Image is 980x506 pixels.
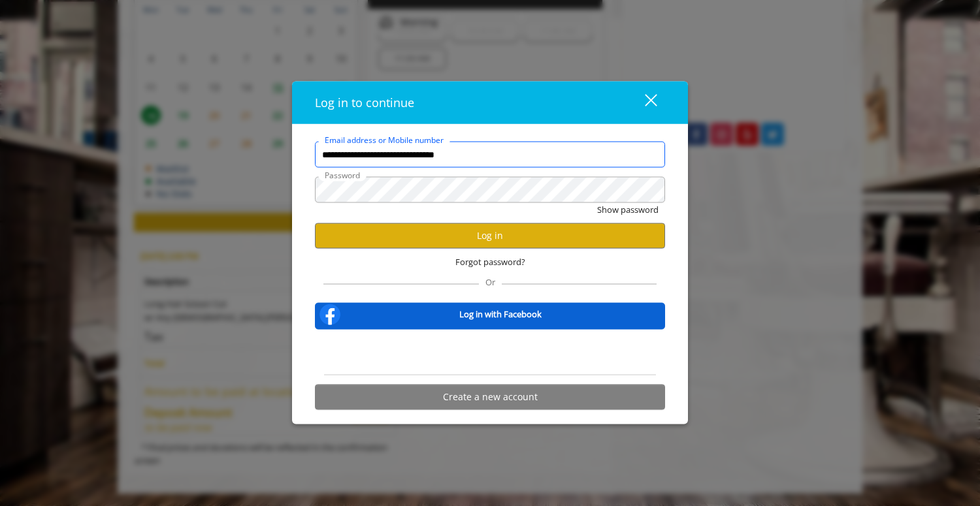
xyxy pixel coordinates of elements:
[318,134,450,146] label: Email address or Mobile number
[459,308,542,321] b: Log in with Facebook
[315,223,665,249] button: Log in
[317,301,343,327] img: facebook-logo
[315,142,665,168] input: Email address or Mobile number
[315,384,665,409] button: Create a new account
[597,203,659,217] button: Show password
[315,177,665,203] input: Password
[479,276,502,287] span: Or
[630,93,656,112] div: close dialog
[315,95,414,110] span: Log in to continue
[318,169,367,182] label: Password
[621,89,665,116] button: close dialog
[455,255,525,269] span: Forgot password?
[409,338,572,366] iframe: Sign in with Google Button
